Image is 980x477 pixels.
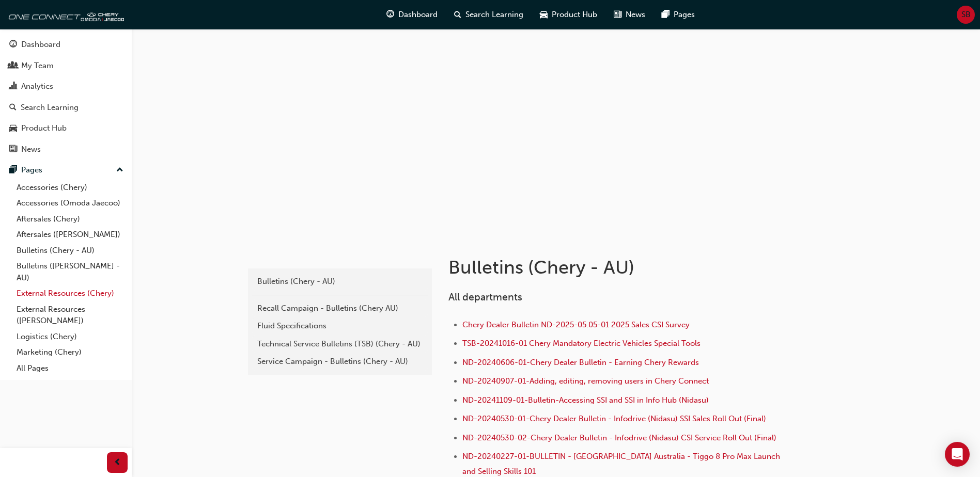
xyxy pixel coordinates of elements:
[21,144,41,155] div: News
[446,4,532,25] a: search-iconSearch Learning
[4,77,128,96] a: Analytics
[9,40,17,50] span: guage-icon
[12,227,128,243] a: Aftersales ([PERSON_NAME])
[4,161,128,180] button: Pages
[386,8,394,21] span: guage-icon
[9,145,17,154] span: news-icon
[462,320,690,329] a: Chery Dealer Bulletin ND-2025-05.05-01 2025 Sales CSI Survey
[12,195,128,211] a: Accessories (Omoda Jaecoo)
[540,8,548,21] span: car-icon
[448,256,787,279] h1: Bulletins (Chery - AU)
[12,211,128,227] a: Aftersales (Chery)
[961,9,971,21] span: SB
[12,243,128,259] a: Bulletins (Chery - AU)
[605,4,654,25] a: news-iconNews
[552,9,597,21] span: Product Hub
[674,9,695,21] span: Pages
[257,320,423,332] div: Fluid Specifications
[532,4,605,25] a: car-iconProduct Hub
[9,166,17,175] span: pages-icon
[21,39,60,51] div: Dashboard
[626,9,645,21] span: News
[257,303,423,314] div: Recall Campaign - Bulletins (Chery AU)
[4,33,128,161] button: DashboardMy TeamAnalyticsSearch LearningProduct HubNews
[9,103,17,113] span: search-icon
[454,8,461,21] span: search-icon
[462,358,699,367] a: ND-20240606-01-Chery Dealer Bulletin - Earning Chery Rewards
[114,456,121,469] span: prev-icon
[257,356,423,368] div: Service Campaign - Bulletins (Chery - AU)
[4,56,128,75] a: My Team
[9,82,17,91] span: chart-icon
[398,9,438,21] span: Dashboard
[12,180,128,196] a: Accessories (Chery)
[462,339,701,348] a: TSB-20241016-01 Chery Mandatory Electric Vehicles Special Tools
[4,119,128,138] a: Product Hub
[21,102,79,114] div: Search Learning
[9,124,17,133] span: car-icon
[462,433,776,442] a: ND-20240530-02-Chery Dealer Bulletin - Infodrive (Nidasu) CSI Service Roll Out (Final)
[12,258,128,285] a: Bulletins ([PERSON_NAME] - AU)
[252,317,428,335] a: Fluid Specifications
[945,442,970,467] div: Open Intercom Messenger
[21,122,67,134] div: Product Hub
[462,414,766,423] a: ND-20240530-01-Chery Dealer Bulletin - Infodrive (Nidasu) SSI Sales Roll Out (Final)
[465,9,523,21] span: Search Learning
[654,4,703,25] a: pages-iconPages
[252,299,428,317] a: Recall Campaign - Bulletins (Chery AU)
[12,329,128,345] a: Logistics (Chery)
[21,60,54,72] div: My Team
[5,4,124,25] img: oneconnect
[9,61,17,71] span: people-icon
[378,4,446,25] a: guage-iconDashboard
[12,301,128,329] a: External Resources ([PERSON_NAME])
[257,276,423,288] div: Bulletins (Chery - AU)
[957,6,975,24] button: SB
[12,344,128,360] a: Marketing (Chery)
[12,360,128,376] a: All Pages
[21,164,42,176] div: Pages
[614,8,621,21] span: news-icon
[462,395,709,405] a: ND-20241109-01-Bulletin-Accessing SSI and SSI in Info Hub (Nidasu)
[448,291,522,303] span: All departments
[116,164,123,177] span: up-icon
[462,452,782,476] a: ND-20240227-01-BULLETIN - [GEOGRAPHIC_DATA] Australia - Tiggo 8 Pro Max Launch and Selling Skills...
[662,8,670,21] span: pages-icon
[21,81,53,92] div: Analytics
[4,140,128,159] a: News
[252,353,428,371] a: Service Campaign - Bulletins (Chery - AU)
[252,335,428,353] a: Technical Service Bulletins (TSB) (Chery - AU)
[252,273,428,291] a: Bulletins (Chery - AU)
[462,376,709,386] a: ND-20240907-01-Adding, editing, removing users in Chery Connect
[4,98,128,117] a: Search Learning
[12,285,128,301] a: External Resources (Chery)
[257,338,423,350] div: Technical Service Bulletins (TSB) (Chery - AU)
[4,35,128,54] a: Dashboard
